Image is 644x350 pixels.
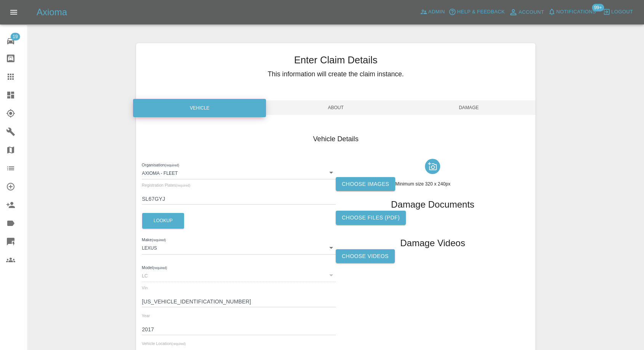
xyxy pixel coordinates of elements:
button: Open drawer [5,3,23,21]
label: Choose files (pdf) [336,211,406,225]
h1: Damage Videos [400,237,465,249]
span: Notifications [556,8,596,16]
h5: Axioma [37,6,67,18]
div: Axioma - Fleet [142,166,336,179]
span: Help & Feedback [457,8,505,16]
h4: Vehicle Details [142,134,529,144]
small: (required) [165,163,179,167]
button: Notifications [546,6,598,18]
button: Help & Feedback [447,6,506,18]
span: 19 [10,33,20,40]
a: Admin [418,6,447,18]
span: Logout [611,8,633,16]
span: Account [519,8,544,17]
small: (required) [171,342,186,346]
label: Make [142,237,166,243]
span: Minimum size 320 x 240px [395,181,450,187]
span: 99+ [592,4,604,11]
span: Vehicle Location [142,341,186,346]
label: Choose images [336,177,395,191]
label: Choose Videos [336,249,395,263]
h1: Damage Documents [391,198,474,211]
span: Vin [142,285,147,290]
small: (required) [152,239,166,242]
a: Account [507,6,546,18]
label: Model [142,265,167,271]
div: LEXUS [142,240,336,254]
h3: Enter Claim Details [136,53,535,67]
span: About [269,100,402,115]
span: Admin [428,8,445,16]
span: Damage [402,100,535,115]
h5: This information will create the claim instance. [136,69,535,79]
div: LC [142,268,336,282]
div: Vehicle [133,99,266,117]
small: (required) [153,266,167,269]
span: Year [142,313,150,318]
button: Logout [601,6,635,18]
small: (required) [176,184,190,187]
label: Organisation [142,162,179,168]
button: Lookup [142,213,184,229]
span: Registration Plates [142,183,190,187]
